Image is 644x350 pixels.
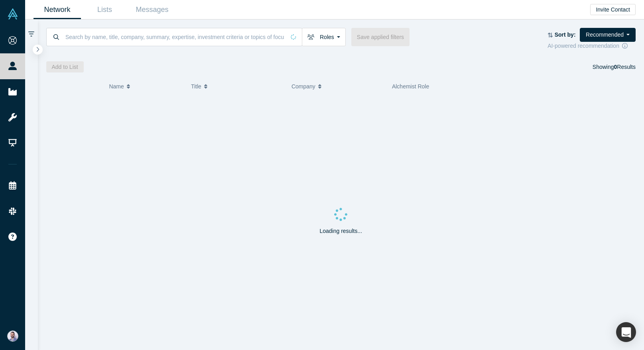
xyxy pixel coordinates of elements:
button: Name [109,78,183,95]
p: Loading results... [319,227,362,235]
button: Invite Contact [590,4,636,15]
span: Title [191,78,201,95]
a: Messages [128,0,176,19]
span: Company [291,78,315,95]
button: Company [291,78,384,95]
button: Add to List [46,61,84,72]
a: Lists [81,0,128,19]
input: Search by name, title, company, summary, expertise, investment criteria or topics of focus [65,27,285,46]
button: Recommended [580,28,636,42]
div: Showing [593,61,636,72]
button: Title [191,78,283,95]
span: Results [614,64,636,70]
img: Sam Jadali's Account [7,330,18,342]
a: Network [33,0,81,19]
div: AI-powered recommendation [547,42,636,50]
strong: Sort by: [555,31,576,38]
span: Name [109,78,124,95]
button: Roles [302,28,346,46]
strong: 0 [614,64,617,70]
img: Alchemist Vault Logo [7,8,18,20]
button: Save applied filters [351,28,410,46]
span: Alchemist Role [392,83,429,90]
